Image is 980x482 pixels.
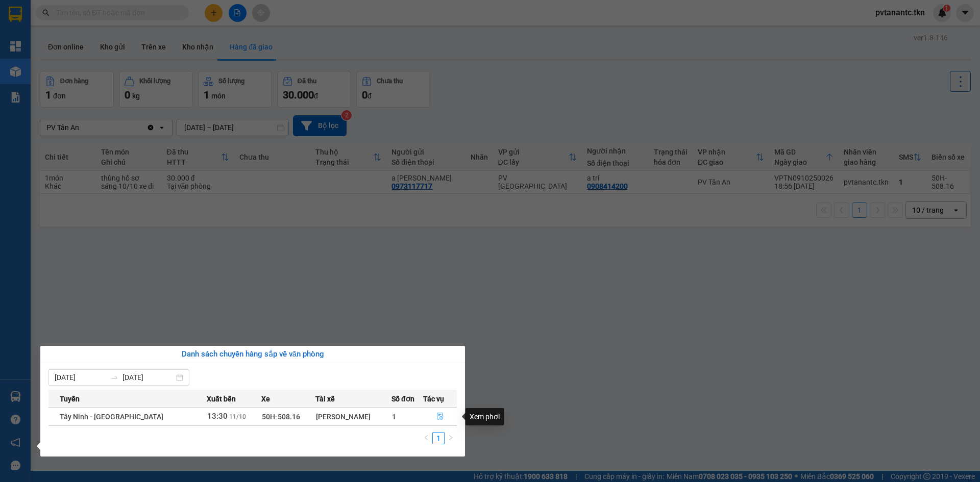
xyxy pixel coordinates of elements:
[420,432,432,444] li: Previous Page
[424,409,456,425] button: file-done
[60,413,163,421] span: Tây Ninh - [GEOGRAPHIC_DATA]
[207,412,228,421] span: 13:30
[436,413,444,421] span: file-done
[420,432,432,444] button: left
[433,433,444,444] a: 1
[60,393,80,404] span: Tuyến
[391,393,414,404] span: Số đơn
[445,432,457,444] li: Next Page
[465,408,504,425] div: Xem phơi
[423,435,429,441] span: left
[110,373,118,382] span: to
[229,413,246,420] span: 11/10
[55,372,106,383] input: Từ ngày
[110,373,118,382] span: swap-right
[448,435,454,441] span: right
[315,393,335,404] span: Tài xế
[316,411,391,422] div: [PERSON_NAME]
[261,393,270,404] span: Xe
[262,413,300,421] span: 50H-508.16
[48,348,457,361] div: Danh sách chuyến hàng sắp về văn phòng
[122,372,174,383] input: Đến ngày
[392,413,396,421] span: 1
[423,393,444,404] span: Tác vụ
[445,432,457,444] button: right
[207,393,236,404] span: Xuất bến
